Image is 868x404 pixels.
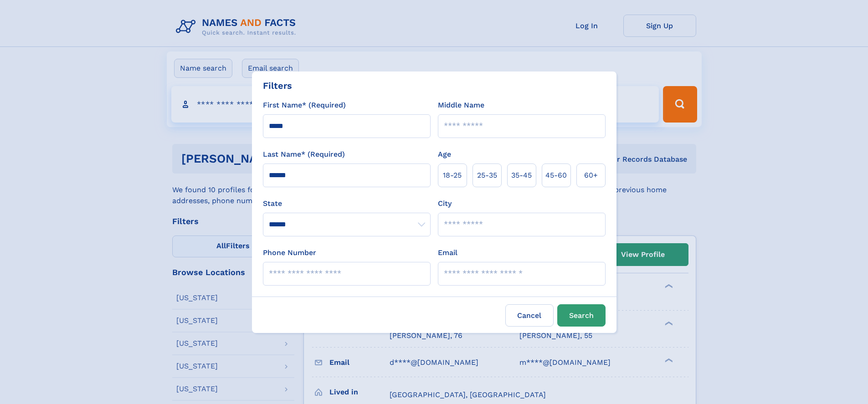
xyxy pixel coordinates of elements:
[584,170,598,181] span: 60+
[545,170,567,181] span: 45‑60
[263,247,316,258] label: Phone Number
[443,170,462,181] span: 18‑25
[505,304,554,327] label: Cancel
[438,149,451,160] label: Age
[511,170,532,181] span: 35‑45
[263,100,346,111] label: First Name* (Required)
[477,170,497,181] span: 25‑35
[438,247,457,258] label: Email
[438,198,452,209] label: City
[263,79,292,92] div: Filters
[263,149,345,160] label: Last Name* (Required)
[438,100,484,111] label: Middle Name
[263,198,431,209] label: State
[557,304,606,327] button: Search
